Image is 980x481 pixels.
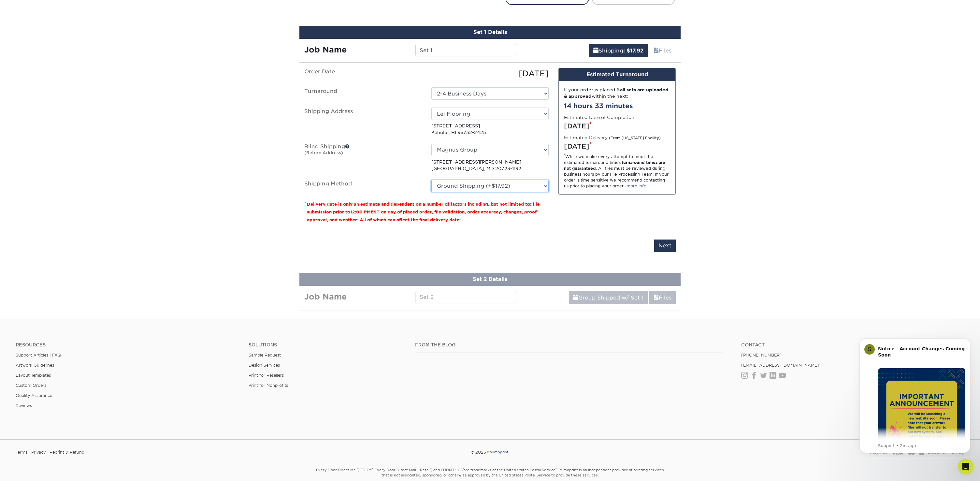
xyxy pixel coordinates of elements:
a: Privacy [31,447,46,457]
h4: Resources [16,342,239,348]
a: Print for Resellers [249,373,284,378]
input: Enter a job name [415,44,517,56]
span: 12:00 PM [350,210,371,214]
iframe: Intercom live chat [958,459,973,474]
sup: ® [463,467,464,471]
a: Custom Orders [16,383,46,388]
span: shipping [593,48,598,54]
div: [DATE] [564,141,670,151]
span: files [654,48,659,54]
label: Shipping Address [299,108,426,136]
div: Set 1 Details [299,26,681,39]
sup: ® [555,467,556,471]
label: Blind Shipping [299,144,426,172]
a: [EMAIL_ADDRESS][DOMAIN_NAME] [741,363,819,368]
iframe: Intercom notifications message [850,332,980,457]
small: (From [US_STATE] Facility) [609,136,661,140]
small: Delivery date is only an estimate and dependent on a number of factors including, but not limited... [307,202,540,222]
div: While we make every attempt to meet the estimated turnaround times; . All files must be reviewed ... [564,154,670,189]
a: Terms [16,447,27,457]
label: Shipping Method [299,180,426,192]
p: [STREET_ADDRESS][PERSON_NAME] [GEOGRAPHIC_DATA], MD 20723-1192 [431,159,549,172]
div: [DATE] [426,68,554,80]
a: more info [627,183,646,188]
label: Order Date [299,68,426,80]
div: [DATE] [564,121,670,131]
a: Reviews [16,403,32,408]
label: Turnaround [299,87,426,100]
small: (Return Address) [304,150,343,155]
span: files [654,295,659,301]
strong: Job Name [304,45,347,54]
div: If your order is placed & within the next: [564,86,670,100]
a: Shipping: $17.92 [589,44,648,57]
a: Artwork Guidelines [16,363,54,368]
span: shipping [573,295,578,301]
a: Files [649,291,676,304]
input: Next [654,240,676,252]
p: [STREET_ADDRESS] Kahului, HI 96732-2425 [431,123,549,136]
div: 14 hours 33 minutes [564,101,670,111]
sup: ® [372,467,373,471]
a: Quality Assurance [16,393,52,398]
div: © 2025 [330,447,650,457]
a: Print for Nonprofits [249,383,288,388]
img: Primoprint [486,450,509,455]
a: Support Articles | FAQ [16,353,61,357]
a: Design Services [249,363,280,368]
strong: turnaround times are not guaranteed [564,160,665,171]
a: Group Shipped w/ Set 1 [569,291,648,304]
a: Files [649,44,676,57]
a: [PHONE_NUMBER] [741,353,782,357]
b: : $17.92 [623,48,643,54]
sup: ® [357,467,358,471]
label: Estimated Delivery: [564,134,661,141]
a: Reprint & Refund [50,447,84,457]
sup: ® [430,467,431,471]
h4: Solutions [249,342,405,348]
h4: From the Blog [415,342,724,348]
a: Contact [741,342,964,348]
label: Estimated Date of Completion: [564,114,636,121]
div: Estimated Turnaround [559,68,675,81]
a: Layout Templates [16,373,51,378]
a: Sample Request [249,353,281,357]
